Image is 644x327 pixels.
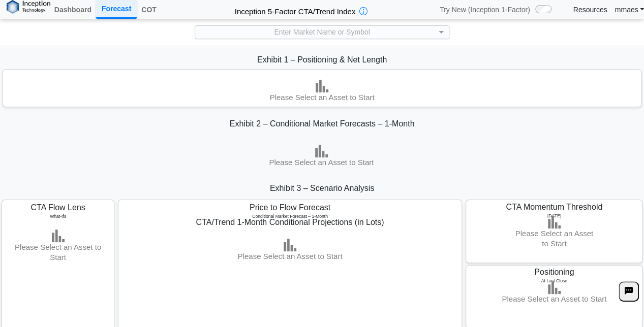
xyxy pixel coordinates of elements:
div: Enter Market Name or Symbol [195,26,449,39]
h2: Inception 5-Factor CTA/Trend Index [231,3,360,17]
a: COT [137,1,161,18]
h3: Please Select an Asset to Start [214,157,428,168]
img: bar-chart.png [284,239,296,251]
a: Resources [573,5,607,14]
h3: Please Select an Asset to Start [511,228,597,248]
h3: Please Select an Asset to Start [121,251,458,261]
h3: Please Select an Asset to Start [469,294,639,304]
span: Exhibit 3 – Scenario Analysis [270,184,374,192]
img: bar-chart.png [316,80,328,92]
span: CTA Momentum Threshold [506,203,602,211]
h3: Please Select an Asset to Start [9,242,107,262]
span: Try New (Inception 1-Factor) [440,5,530,14]
span: CTA Flow Lens [30,203,85,212]
h5: Conditional Market Forecast – 1-Month [123,214,457,219]
a: Dashboard [50,1,96,18]
h5: What-Ifs [9,214,107,219]
img: bar-chart.png [548,216,561,228]
img: bar-chart.png [315,145,328,157]
span: Exhibit 2 – Conditional Market Forecasts – 1-Month [230,119,415,128]
span: Exhibit 1 – Positioning & Net Length [257,55,387,64]
h5: [DATE] [470,213,639,218]
span: Price to Flow Forecast [250,203,330,212]
h3: Please Select an Asset to Start [3,92,641,103]
img: bar-chart.png [52,230,65,242]
a: mmaes [615,5,644,14]
h5: At Last Close [470,278,639,283]
span: CTA/Trend 1-Month Conditional Projections (in Lots) [196,218,384,226]
img: bar-chart.png [548,281,561,294]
